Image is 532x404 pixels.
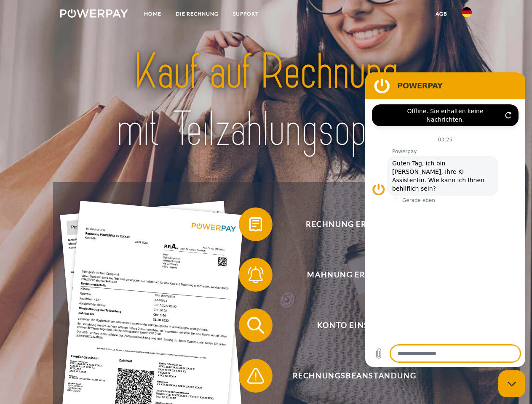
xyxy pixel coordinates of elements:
[226,6,266,21] a: SUPPORT
[239,359,458,393] button: Rechnungsbeanstandung
[365,72,525,367] iframe: Messaging-Fenster
[251,359,457,393] span: Rechnungsbeanstandung
[498,370,525,397] iframe: Schaltfläche zum Öffnen des Messaging-Fensters; Konversation läuft
[80,40,452,161] img: title-powerpay_de.svg
[168,6,226,21] a: DIE RECHNUNG
[251,207,457,241] span: Rechnung erhalten?
[239,207,458,241] button: Rechnung erhalten?
[137,6,168,21] a: Home
[245,365,266,386] img: qb_warning.svg
[251,258,457,292] span: Mahnung erhalten?
[462,7,472,17] img: de
[245,214,266,235] img: qb_bill.svg
[239,258,458,292] button: Mahnung erhalten?
[239,308,458,342] button: Konto einsehen
[428,6,454,21] a: agb
[251,308,457,342] span: Konto einsehen
[245,315,266,336] img: qb_search.svg
[60,9,128,18] img: logo-powerpay-white.svg
[245,264,266,285] img: qb_bell.svg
